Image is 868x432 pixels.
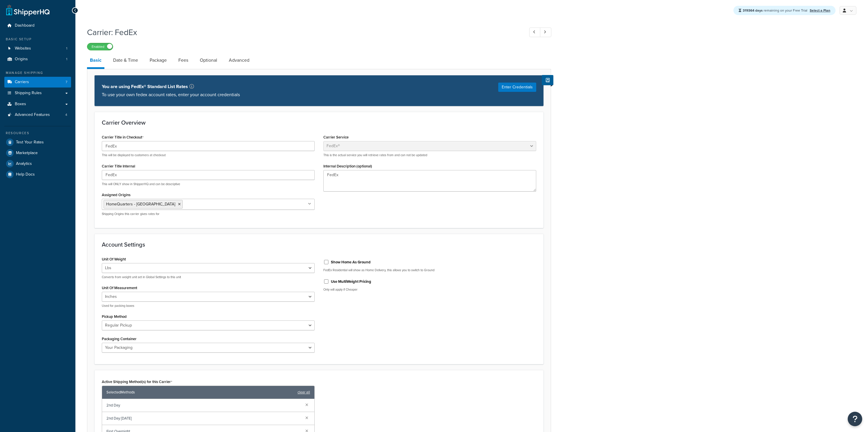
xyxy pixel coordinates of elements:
p: This will ONLY show in ShipperHQ and can be descriptive [102,182,315,186]
span: Boxes [15,102,26,107]
label: Use MultiWeight Pricing [331,279,371,284]
a: Websites1 [4,43,71,54]
a: Previous Record [529,28,541,37]
textarea: FedEx [323,170,536,192]
li: Websites [4,43,71,54]
label: Carrier Title in Checkout [102,135,144,140]
li: Carriers [4,77,71,88]
span: Origins [15,57,28,62]
a: Boxes [4,99,71,110]
li: Origins [4,54,71,65]
div: Resources [4,131,71,136]
button: Show Help Docs [542,75,553,85]
span: 1 [66,57,67,62]
a: Advanced Features4 [4,110,71,120]
a: Select a Plan [810,8,830,13]
span: Help Docs [16,172,35,177]
span: Analytics [16,161,32,166]
label: Show Home As Ground [331,260,371,265]
div: Manage Shipping [4,70,71,75]
label: Carrier Title Internal [102,164,135,168]
label: Active Shipping Method(s) for this Carrier [102,380,172,384]
span: Marketplace [16,151,38,156]
h3: Carrier Overview [102,119,536,126]
label: Unit Of Weight [102,257,126,261]
p: This will be displayed to customers at checkout [102,153,315,157]
p: To use your own fedex account rates, enter your account credentials [102,91,240,99]
h1: Carrier: FedEx [87,27,519,38]
label: Internal Description (optional) [323,164,372,168]
label: Pickup Method [102,314,127,319]
a: Test Your Rates [4,137,71,147]
a: Date & Time [110,53,141,67]
h3: Account Settings [102,241,536,248]
button: Open Resource Center [848,412,862,426]
a: Basic [87,53,104,69]
li: Advanced Features [4,110,71,120]
span: Test Your Rates [16,140,44,145]
button: Enter Credentials [498,83,536,92]
a: Origins1 [4,54,71,65]
a: Fees [175,53,191,67]
p: FedEx Residential will show as Home Delivery, this allows you to switch to Ground [323,268,536,272]
a: Optional [197,53,220,67]
p: Converts from weight unit set in Global Settings to this unit [102,275,315,279]
span: HomeQuarters - [GEOGRAPHIC_DATA] [106,201,175,207]
a: Advanced [226,53,252,67]
span: Advanced Features [15,112,50,117]
a: Carriers7 [4,77,71,88]
label: Assigned Origins [102,193,131,197]
a: Package [147,53,170,67]
p: Only will apply if Cheaper [323,287,536,292]
a: Help Docs [4,169,71,180]
p: You are using FedEx® Standard List Rates [102,83,240,91]
a: Dashboard [4,20,71,31]
div: Basic Setup [4,37,71,42]
span: Websites [15,46,31,51]
span: 2nd Day [106,401,301,409]
span: 7 [66,80,67,85]
span: 1 [66,46,67,51]
strong: 319364 days [743,8,763,13]
label: Enabled [87,43,113,50]
label: Unit Of Measurement [102,286,137,290]
span: Shipping Rules [15,91,42,96]
a: Next Record [540,28,551,37]
label: Carrier Service [323,135,349,139]
span: Selected Methods [106,388,295,396]
p: This is the actual service you will retrieve rates from and can not be updated [323,153,536,157]
p: Used for packing boxes [102,304,315,308]
span: 4 [65,112,67,117]
p: Shipping Origins this carrier gives rates for [102,212,315,216]
span: Dashboard [15,23,35,28]
span: Carriers [15,80,29,85]
a: clear all [298,388,310,396]
a: Marketplace [4,148,71,158]
a: Shipping Rules [4,88,71,99]
label: Packaging Container [102,337,137,341]
a: Analytics [4,158,71,169]
span: remaining on your Free Trial [743,8,808,13]
span: 2nd Day [DATE] [106,414,301,422]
